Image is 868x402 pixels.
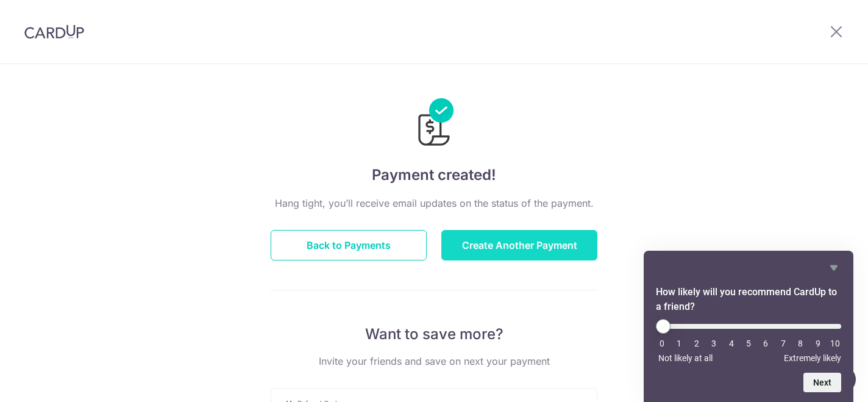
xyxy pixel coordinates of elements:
h4: Payment created! [271,164,597,186]
p: Hang tight, you’ll receive email updates on the status of the payment. [271,196,597,210]
button: Create Another Payment [441,230,597,260]
div: How likely will you recommend CardUp to a friend? Select an option from 0 to 10, with 0 being Not... [656,319,841,363]
li: 6 [759,339,772,348]
p: Want to save more? [271,325,597,344]
li: 8 [794,339,806,348]
li: 3 [708,339,720,348]
li: 10 [829,339,841,348]
p: Invite your friends and save on next your payment [271,354,597,368]
span: Help [28,9,53,20]
li: 1 [673,339,685,348]
div: How likely will you recommend CardUp to a friend? Select an option from 0 to 10, with 0 being Not... [656,260,841,392]
li: 0 [656,339,668,348]
button: Next question [803,373,841,392]
li: 2 [691,339,703,348]
img: Payments [414,98,454,149]
li: 4 [725,339,738,348]
span: Not likely at all [658,353,713,363]
span: Extremely likely [784,353,841,363]
li: 5 [742,339,755,348]
button: Back to Payments [271,230,427,260]
li: 9 [812,339,824,348]
h2: How likely will you recommend CardUp to a friend? Select an option from 0 to 10, with 0 being Not... [656,285,841,314]
button: Hide survey [827,260,841,275]
li: 7 [777,339,789,348]
img: CardUp [24,24,84,39]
